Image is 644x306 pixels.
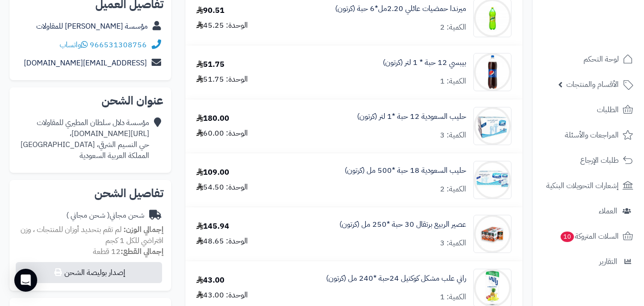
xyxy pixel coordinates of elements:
[383,57,466,68] a: بيبسي 12 حبة * 1 لتر (كرتون)
[121,246,164,257] strong: إجمالي القطع:
[16,262,162,283] button: إصدار بوليصة الشحن
[474,215,511,253] img: 1747753193-b629fba5-3101-4607-8c76-c246a9db-90x90.jpg
[440,292,466,303] div: الكمية: 1
[196,167,229,178] div: 109.00
[538,48,638,71] a: لوحة التحكم
[580,154,619,167] span: طلبات الإرجاع
[196,113,229,124] div: 180.00
[560,230,619,243] span: السلات المتروكة
[335,3,466,14] a: ميرندا حمضيات عائلي 2.20مل*6 حبة (كرتون)
[440,22,466,33] div: الكمية: 2
[14,269,37,292] div: Open Intercom Messenger
[196,182,248,193] div: الوحدة: 54.50
[538,124,638,147] a: المراجعات والأسئلة
[546,179,619,192] span: إشعارات التحويلات البنكية
[196,20,248,31] div: الوحدة: 45.25
[90,39,147,51] a: 966531308756
[66,210,144,221] div: شحن مجاني
[538,250,638,273] a: التقارير
[196,290,248,301] div: الوحدة: 43.00
[36,21,148,32] a: مؤسسة [PERSON_NAME] للمقاولات
[599,255,617,268] span: التقارير
[597,103,619,116] span: الطلبات
[339,219,466,230] a: عصير الربيع برتقال 30 حبة *250 مل (كرتون)
[196,59,225,70] div: 51.75
[579,7,635,27] img: logo-2.png
[474,53,511,91] img: 1747594532-18409223-8150-4f06-d44a-9c8685d0-90x90.jpg
[357,111,466,122] a: حليب السعودية 12 حبة *1 لتر (كرتون)
[123,224,164,235] strong: إجمالي الوزن:
[440,184,466,195] div: الكمية: 2
[196,5,225,16] div: 90.51
[20,224,164,246] span: لم تقم بتحديد أوزان للمنتجات ، وزن افتراضي للكل 1 كجم
[24,57,147,69] a: [EMAIL_ADDRESS][DOMAIN_NAME]
[566,78,619,91] span: الأقسام والمنتجات
[66,210,110,221] span: ( شحن مجاني )
[538,98,638,121] a: الطلبات
[583,53,619,66] span: لوحة التحكم
[345,165,466,176] a: حليب السعودية 18 حبة *500 مل (كرتون)
[538,174,638,197] a: إشعارات التحويلات البنكية
[440,130,466,141] div: الكمية: 3
[538,149,638,172] a: طلبات الإرجاع
[326,273,466,284] a: راني علب مشكل كوكتيل 24حبة *240 مل (كرتون)
[440,238,466,249] div: الكمية: 3
[17,188,164,199] h2: تفاصيل الشحن
[440,76,466,87] div: الكمية: 1
[196,236,248,247] div: الوحدة: 48.65
[196,74,248,85] div: الوحدة: 51.75
[196,221,229,232] div: 145.94
[474,107,511,145] img: 1747744811-01316ca4-bdae-4b0a-85ff-47740e91-90x90.jpg
[20,117,149,161] div: مؤسسة دلال سلطان المطيري للمقاولات [URL][DOMAIN_NAME]، حي النسيم الشرقي، [GEOGRAPHIC_DATA] المملك...
[93,246,164,257] small: 12 قطعة
[561,232,574,243] span: 10
[474,161,511,199] img: 1747744989-51%20qD4WM7OL-90x90.jpg
[565,128,619,142] span: المراجعات والأسئلة
[538,200,638,222] a: العملاء
[599,204,617,218] span: العملاء
[538,225,638,248] a: السلات المتروكة10
[196,275,225,286] div: 43.00
[60,39,88,51] a: واتساب
[17,95,164,106] h2: عنوان الشحن
[196,128,248,139] div: الوحدة: 60.00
